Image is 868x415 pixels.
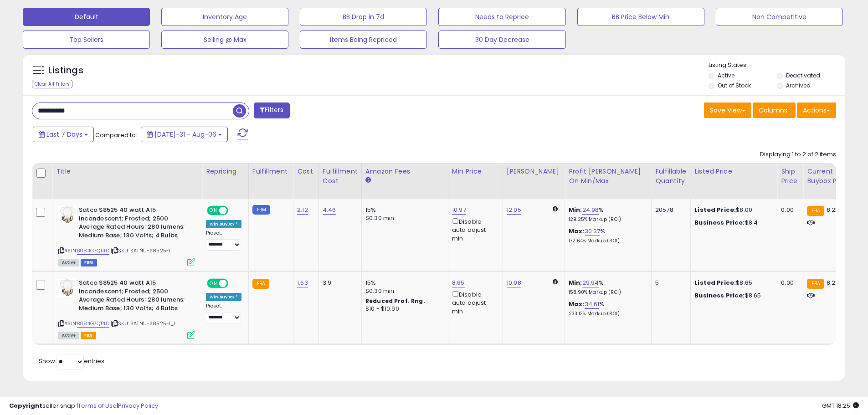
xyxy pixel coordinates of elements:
div: Win BuyBox * [206,293,241,301]
span: [DATE]-31 - Aug-06 [154,130,216,139]
div: Win BuyBox * [206,220,241,228]
span: 8.22 [827,278,839,287]
b: Listed Price: [694,278,736,287]
small: Amazon Fees. [365,176,371,184]
div: Min Price [452,167,499,176]
button: [DATE]-31 - Aug-06 [141,127,228,142]
b: Business Price: [694,291,745,300]
div: Current Buybox Price [807,167,854,186]
div: Ship Price [781,167,799,186]
a: 2.12 [297,205,308,215]
button: Items Being Repriced [300,31,427,49]
div: ASIN: [58,206,195,265]
span: ON [208,280,219,287]
a: Terms of Use [78,401,117,410]
div: Cost [297,167,315,176]
span: FBA [81,332,96,339]
p: 158.90% Markup (ROI) [569,289,644,296]
div: Fulfillable Quantity [655,167,687,186]
div: Preset: [206,230,241,251]
p: 129.25% Markup (ROI) [569,216,644,223]
span: FBM [81,259,97,266]
button: BB Drop in 7d [300,8,427,26]
a: 30.37 [585,227,601,236]
div: $8.00 [694,206,770,214]
a: 34.61 [585,300,600,309]
button: Save View [704,102,751,118]
label: Deactivated [786,72,820,79]
div: Listed Price [694,167,773,176]
div: Amazon Fees [365,167,444,176]
button: Filters [254,102,289,118]
div: 3.9 [323,279,354,287]
b: Listed Price: [694,205,736,214]
span: OFF [227,207,241,215]
p: Listing States: [709,61,845,70]
div: Preset: [206,303,241,323]
div: Profit [PERSON_NAME] on Min/Max [569,167,647,186]
img: 311evtY7vDS._SL40_.jpg [58,279,77,297]
p: 172.64% Markup (ROI) [569,238,644,244]
div: 20578 [655,206,683,214]
p: 233.13% Markup (ROI) [569,311,644,317]
strong: Copyright [9,401,42,410]
span: Compared to: [95,131,137,139]
div: $8.4 [694,219,770,227]
span: 2025-08-14 18:25 GMT [822,401,859,410]
a: 29.94 [582,278,599,287]
a: 10.97 [452,205,466,215]
div: Repricing [206,167,245,176]
img: 311evtY7vDS._SL40_.jpg [58,206,77,224]
small: FBM [252,205,270,215]
div: Clear All Filters [32,80,72,88]
span: ON [208,207,219,215]
a: 10.98 [507,278,521,287]
a: 24.98 [582,205,599,215]
b: Min: [569,205,582,214]
span: Show: entries [39,357,104,365]
div: % [569,279,644,296]
span: All listings currently available for purchase on Amazon [58,259,79,266]
a: 4.46 [323,205,336,215]
div: % [569,227,644,244]
span: 8.22 [827,205,839,214]
span: | SKU: SATNU-S8525-1_1 [111,320,175,327]
div: 15% [365,279,441,287]
span: Columns [759,106,787,115]
div: Disable auto adjust min [452,216,496,243]
small: FBA [807,206,824,216]
b: Reduced Prof. Rng. [365,297,425,305]
div: $8.65 [694,279,770,287]
a: Privacy Policy [118,401,158,410]
span: Last 7 Days [46,130,82,139]
button: Top Sellers [23,31,150,49]
div: Fulfillment [252,167,289,176]
button: Needs to Reprice [438,8,565,26]
a: 8.65 [452,278,465,287]
a: 1.63 [297,278,308,287]
div: Fulfillment Cost [323,167,358,186]
button: Selling @ Max [161,31,288,49]
b: Satco S8525 40 watt A15 Incandescent; Frosted; 2500 Average Rated Hours; 280 lumens; Medium Base;... [79,279,190,315]
b: Business Price: [694,218,745,227]
div: Displaying 1 to 2 of 2 items [760,150,836,159]
div: $0.30 min [365,214,441,222]
div: 15% [365,206,441,214]
button: Non Competitive [716,8,843,26]
div: 0.00 [781,279,796,287]
div: Disable auto adjust min [452,289,496,316]
button: Inventory Age [161,8,288,26]
b: Max: [569,227,585,236]
div: [PERSON_NAME] [507,167,561,176]
div: Title [56,167,198,176]
div: % [569,206,644,223]
div: seller snap | | [9,402,158,410]
button: Columns [753,102,796,118]
button: BB Price Below Min [577,8,704,26]
div: % [569,300,644,317]
button: Last 7 Days [33,127,94,142]
span: | SKU: SATNU-S8525-1 [111,247,170,254]
label: Active [718,72,734,79]
h5: Listings [48,64,83,77]
label: Archived [786,82,811,89]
